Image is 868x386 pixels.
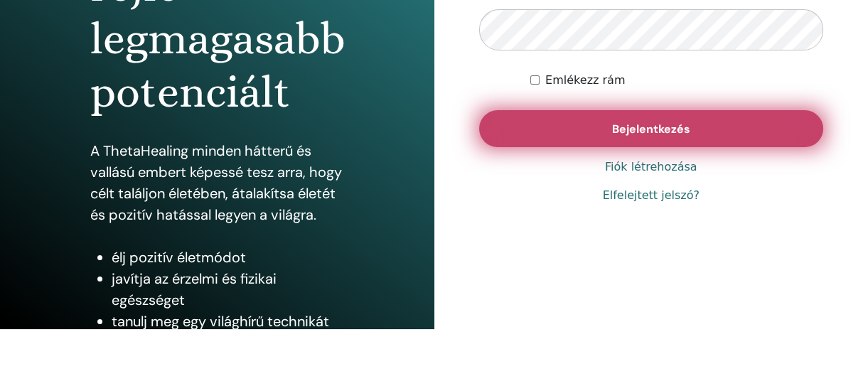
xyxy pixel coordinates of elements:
font: javítja az érzelmi és fizikai egészséget [112,269,277,309]
div: Határozatlan ideig maradjak hitelesítve, vagy amíg manuálisan ki nem jelentkezem [530,72,823,89]
a: Elfelejtett jelszó? [603,187,700,204]
font: tanulj meg egy világhírű technikát [112,312,329,331]
button: Bejelentkezés [479,110,824,147]
font: Emlékezz rám [545,73,625,87]
font: élj pozitív életmódot [112,248,246,267]
font: csatlakozz egy globális közösséghez [112,333,259,373]
font: A ThetaHealing minden hátterű és vallású embert képessé tesz arra, hogy célt találjon életében, á... [90,141,342,224]
a: Fiók létrehozása [605,159,697,176]
font: Bejelentkezés [612,122,690,136]
font: Elfelejtett jelszó? [603,188,700,202]
font: Fiók létrehozása [605,160,697,173]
